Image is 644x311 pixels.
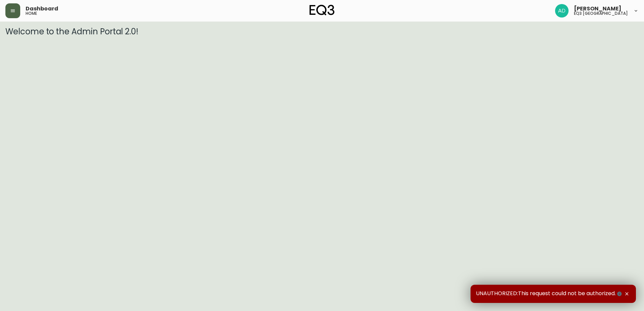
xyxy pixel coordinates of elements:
[5,27,639,36] h3: Welcome to the Admin Portal 2.0!
[26,11,37,15] h5: home
[26,6,58,11] span: Dashboard
[476,290,623,298] span: UNAUTHORIZED:This request could not be authorized.
[310,5,334,15] img: logo
[574,11,628,15] h5: eq3 [GEOGRAPHIC_DATA]
[574,6,621,11] span: [PERSON_NAME]
[555,4,569,18] img: 308eed972967e97254d70fe596219f44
